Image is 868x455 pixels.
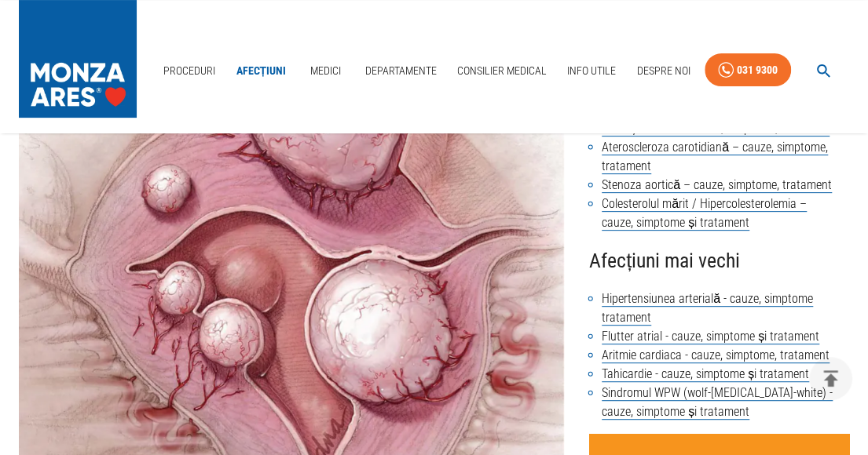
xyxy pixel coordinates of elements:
a: Ateroscleroza carotidiană – cauze, simptome, tratament [602,140,828,174]
a: Info Utile [561,55,622,87]
h4: Afecțiuni mai vechi [589,245,849,277]
a: Tahicardie - cauze, simptome și tratament [602,366,809,382]
a: Aritmie cardiaca - cauze, simptome, tratament [602,348,830,363]
a: Proceduri [157,55,222,87]
a: Afecțiuni [229,55,292,87]
a: Sindromul WPW (wolf-[MEDICAL_DATA]-white) - cauze, simptome și tratament [602,385,833,420]
a: Medici [300,55,350,87]
a: Departamente [359,55,443,87]
a: Fibrilație atrială – cauze, simptome, tratament [602,121,830,136]
a: Flutter atrial - cauze, simptome și tratament [602,329,819,344]
a: Despre Noi [630,55,696,87]
a: Stenoza aortică – cauze, simptome, tratament [602,177,832,193]
a: 031 9300 [705,53,791,87]
button: delete [809,357,852,400]
a: Consilier Medical [451,55,553,87]
a: Hipertensiunea arterială - cauze, simptome tratament [602,291,813,326]
a: Colesterolul mărit / Hipercolesterolemia – cauze, simptome și tratament [602,196,807,231]
div: 031 9300 [737,60,778,80]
